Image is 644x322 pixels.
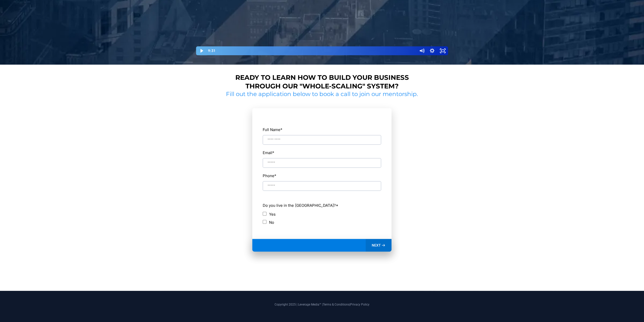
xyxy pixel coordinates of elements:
[263,202,381,209] label: Do you live in the [GEOGRAPHIC_DATA]?
[224,90,420,98] h2: Fill out the application below to book a call to join our mentorship.
[372,243,381,248] span: NEXT
[269,211,276,218] label: Yes
[263,149,274,156] label: Email
[350,303,369,306] a: Privacy Policy
[323,303,349,306] a: Terms & Conditions
[263,172,381,179] label: Phone
[235,73,409,90] strong: Ready to learn how to build your business through our "whole-scaling" system?
[179,302,465,307] p: Copyright 2025 | Leverage Media™ | |
[263,126,381,133] label: Full Name
[269,219,274,226] label: No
